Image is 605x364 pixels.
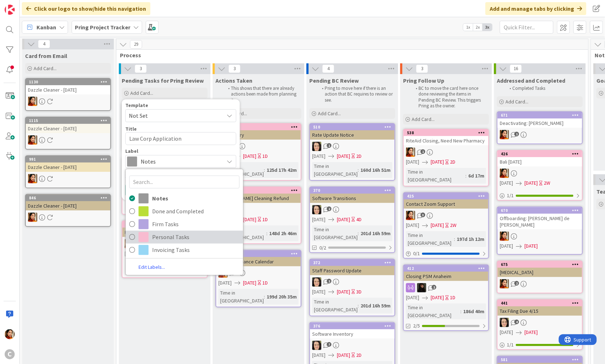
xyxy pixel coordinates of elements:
div: Request Refund from Tricare [122,228,207,237]
div: 186d 40m [461,307,486,315]
span: [DATE] [431,222,444,229]
div: 441 [498,300,582,306]
li: This shows that there are already actions been made from planning it. [224,86,300,103]
div: 1130 [26,79,110,85]
div: 675 [498,261,582,268]
span: Firm Tasks [152,219,239,230]
div: 554 [216,124,301,130]
span: [DATE] [125,250,138,257]
span: Card from Email [25,52,67,59]
div: 376 [310,323,395,329]
div: 671Deactivating: [PERSON_NAME] [498,112,582,128]
div: 412 [404,265,488,272]
div: Staff Password Update [310,266,395,275]
div: 425 [407,194,488,199]
div: 2D [356,351,362,359]
div: 125d 17h 42m [265,166,299,174]
span: : [465,172,466,180]
span: [DATE] [524,242,538,250]
div: Click our logo to show/hide this navigation [22,2,150,15]
span: [DATE] [500,242,513,250]
span: [DATE] [337,351,350,359]
li: Completed Tasks [505,86,582,91]
span: : [358,166,359,174]
div: 372 [310,259,395,266]
span: 2/5 [413,322,420,330]
span: [DATE] [431,294,444,301]
label: Title [125,126,137,132]
img: BL [312,142,321,151]
div: 523 [216,187,301,194]
img: PM [28,213,37,222]
div: 1115 [29,118,110,123]
div: 197d 1h 12m [455,235,486,243]
input: Quick Filter... [500,21,553,34]
div: Time in [GEOGRAPHIC_DATA] [406,168,465,184]
div: PM [498,279,582,288]
div: 670 [498,207,582,214]
div: Dazzle Cleaner - [DATE] [26,162,110,172]
span: 0/2 [319,244,326,252]
div: 554 [219,125,301,130]
span: [DATE] [337,216,350,223]
div: 991 [26,156,110,162]
span: 1x [463,24,473,31]
span: [DATE] [524,329,538,336]
img: PM [5,329,15,339]
div: 1D [262,279,268,287]
div: 510Rate Update Notice [310,124,395,140]
img: ES [417,283,426,292]
b: Pring Project Tracker [75,24,130,31]
span: Notes [152,193,239,204]
div: 1130 [29,79,110,84]
span: [DATE] [312,288,325,296]
span: Add Card... [130,90,153,96]
span: [DATE] [406,158,419,166]
span: [DATE] [312,216,325,223]
div: 523[PERSON_NAME] Cleaning Refund [216,187,301,203]
div: 370Software Transitions [310,187,395,203]
div: PM [404,211,488,220]
div: BL [310,205,395,214]
span: : [264,166,265,174]
span: 0 / 1 [413,250,420,257]
span: [DATE] [524,179,538,187]
span: 2 [327,207,331,211]
input: Search... [129,176,239,189]
div: 425Contact Zoom Support [404,193,488,209]
div: PM [122,239,207,248]
a: Personal Tasks [126,231,243,244]
div: Time in [GEOGRAPHIC_DATA] [125,196,170,212]
div: 671 [501,113,582,118]
span: [DATE] [431,158,444,166]
span: 2 [514,281,519,286]
div: Software Inventory [310,329,395,339]
span: Add Card... [505,98,528,105]
span: 1 [514,132,519,136]
span: Pending Tasks for Pring Review [122,77,204,84]
span: Process [120,52,579,59]
div: Closing PSM Anaheim [404,272,488,281]
div: 6d 17m [466,172,486,180]
span: 3x [483,24,492,31]
span: Notes [141,156,220,166]
div: 670 [501,208,582,213]
div: 412 [407,266,488,271]
div: 581 [498,356,582,363]
div: Contact Zoom Support [404,199,488,209]
div: Dazzle Cleaner - [DATE] [26,124,110,133]
span: 3 [228,64,241,73]
div: 376 [313,324,395,329]
div: 426 [498,151,582,157]
div: 375 [216,251,301,257]
span: [DATE] [243,152,256,160]
div: Time in [GEOGRAPHIC_DATA] [406,304,460,319]
img: Visit kanbanzone.com [5,5,15,15]
span: [DATE] [218,279,232,287]
div: Time in [GEOGRAPHIC_DATA] [406,231,454,247]
span: Add Card... [318,110,341,117]
span: : [266,229,267,237]
div: BL [310,341,395,350]
div: PM [26,174,110,183]
div: C [5,349,15,359]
